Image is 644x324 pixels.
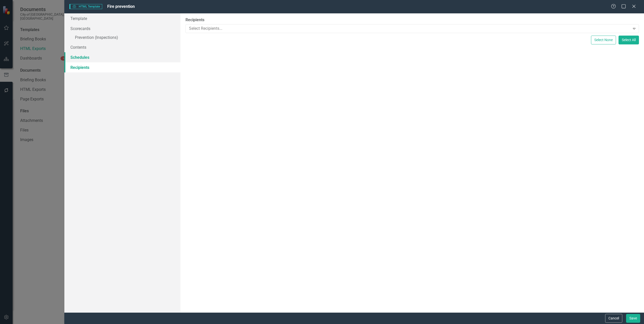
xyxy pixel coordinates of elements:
[619,36,639,44] button: Select All
[605,314,622,323] button: Cancel
[591,36,616,44] button: Select None
[107,4,135,9] span: Fire prevention
[64,34,180,42] a: Prevention (Inspections)
[185,17,639,23] label: Recipients
[626,314,640,323] button: Save
[64,52,180,62] a: Schedules
[69,4,102,9] span: HTML Template
[64,42,180,52] a: Contents
[64,23,180,34] a: Scorecards
[64,62,180,72] a: Recipients
[64,13,180,23] a: Template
